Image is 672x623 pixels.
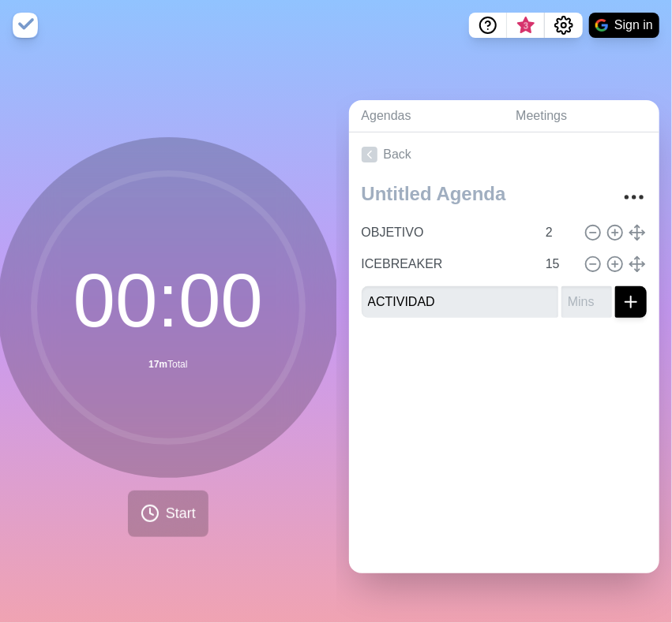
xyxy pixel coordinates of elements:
[349,132,660,177] a: Back
[166,503,196,524] span: Start
[595,19,608,32] img: google logo
[618,181,650,213] button: More
[561,286,612,318] input: Mins
[520,20,532,32] span: 3
[589,13,659,38] button: Sign in
[539,217,577,248] input: Mins
[539,248,577,280] input: Mins
[128,491,208,537] button: Start
[503,100,659,132] a: Meetings
[349,100,504,132] a: Agendas
[469,13,507,38] button: Help
[545,13,583,38] button: Settings
[355,217,537,248] input: Name
[362,286,559,318] input: Name
[507,13,545,38] button: What’s new
[13,13,38,38] img: timeblocks logo
[355,248,537,280] input: Name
